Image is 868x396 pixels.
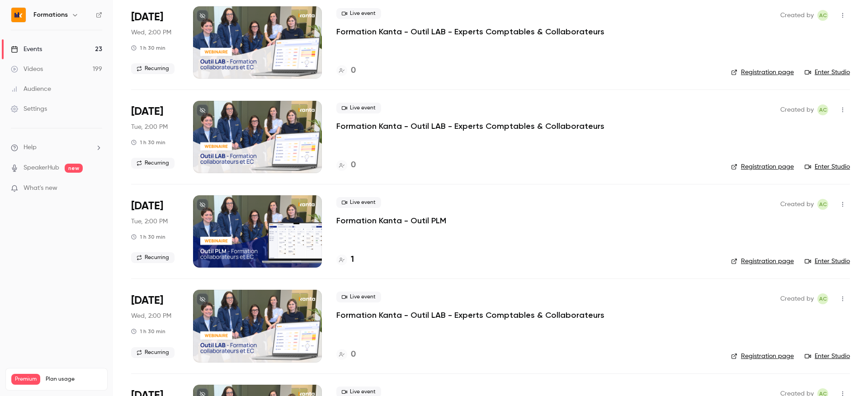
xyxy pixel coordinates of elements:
[336,26,604,37] a: Formation Kanta - Outil LAB - Experts Comptables & Collaborateurs
[65,164,83,173] span: new
[131,158,175,169] span: Recurring
[11,104,47,113] div: Settings
[817,104,828,115] span: Anaïs Cachelou
[336,215,446,226] a: Formation Kanta - Outil PLM
[819,104,827,115] span: AC
[131,104,163,119] span: [DATE]
[91,184,102,193] iframe: Noticeable Trigger
[131,101,179,173] div: Sep 30 Tue, 2:00 PM (Europe/Paris)
[805,162,850,171] a: Enter Studio
[11,65,43,74] div: Videos
[336,197,381,208] span: Live event
[819,293,827,304] span: AC
[819,10,827,21] span: AC
[131,233,165,240] div: 1 h 30 min
[131,293,163,308] span: [DATE]
[46,376,102,383] span: Plan usage
[731,162,794,171] a: Registration page
[131,199,163,213] span: [DATE]
[819,199,827,210] span: AC
[131,252,175,263] span: Recurring
[351,159,356,171] h4: 0
[131,10,163,24] span: [DATE]
[731,257,794,266] a: Registration page
[336,121,604,132] a: Formation Kanta - Outil LAB - Experts Comptables & Collaborateurs
[336,8,381,19] span: Live event
[731,352,794,361] a: Registration page
[805,68,850,77] a: Enter Studio
[33,10,68,19] h6: Formations
[351,349,356,361] h4: 0
[780,10,814,21] span: Created by
[336,292,381,302] span: Live event
[11,8,26,22] img: Formations
[351,254,354,266] h4: 1
[805,257,850,266] a: Enter Studio
[131,311,171,321] span: Wed, 2:00 PM
[336,254,354,266] a: 1
[24,163,59,173] a: SpeakerHub
[336,349,356,361] a: 0
[24,184,57,193] span: What's new
[24,143,37,152] span: Help
[131,139,165,146] div: 1 h 30 min
[336,103,381,113] span: Live event
[780,293,814,304] span: Created by
[817,199,828,210] span: Anaïs Cachelou
[336,310,604,321] a: Formation Kanta - Outil LAB - Experts Comptables & Collaborateurs
[131,28,171,37] span: Wed, 2:00 PM
[817,10,828,21] span: Anaïs Cachelou
[731,68,794,77] a: Registration page
[131,290,179,362] div: Oct 1 Wed, 2:00 PM (Europe/Paris)
[131,217,168,226] span: Tue, 2:00 PM
[131,347,175,358] span: Recurring
[131,195,179,268] div: Sep 30 Tue, 2:00 PM (Europe/Paris)
[780,199,814,210] span: Created by
[805,352,850,361] a: Enter Studio
[351,65,356,77] h4: 0
[11,374,40,385] span: Premium
[131,44,165,52] div: 1 h 30 min
[11,85,51,94] div: Audience
[131,63,175,74] span: Recurring
[131,328,165,335] div: 1 h 30 min
[780,104,814,115] span: Created by
[131,123,168,132] span: Tue, 2:00 PM
[817,293,828,304] span: Anaïs Cachelou
[336,159,356,171] a: 0
[11,45,42,54] div: Events
[11,143,102,152] li: help-dropdown-opener
[336,65,356,77] a: 0
[131,6,179,79] div: Sep 24 Wed, 2:00 PM (Europe/Paris)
